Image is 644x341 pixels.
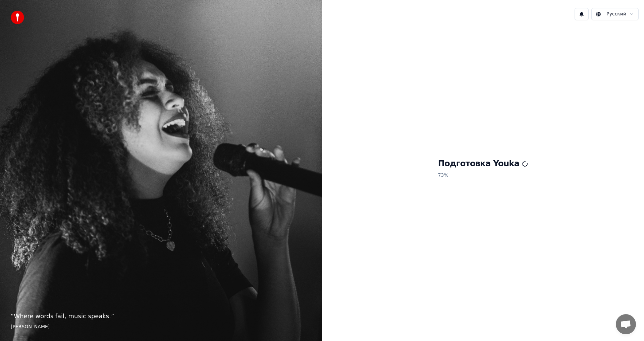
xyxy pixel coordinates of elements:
p: “ Where words fail, music speaks. ” [11,311,311,321]
p: 73 % [438,169,528,181]
h1: Подготовка Youka [438,159,528,169]
div: Открытый чат [616,314,636,334]
footer: [PERSON_NAME] [11,324,311,330]
img: youka [11,11,24,24]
